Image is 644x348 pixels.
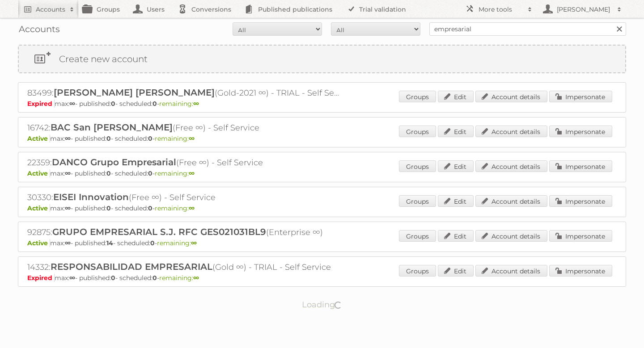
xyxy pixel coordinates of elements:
a: Edit [438,160,474,172]
p: max: - published: - scheduled: - [27,134,617,143]
strong: ∞ [189,169,195,177]
a: Edit [438,195,474,207]
h2: 16742: (Free ∞) - Self Service [27,122,340,134]
p: max: - published: - scheduled: - [27,239,617,247]
h2: [PERSON_NAME] [555,5,613,14]
a: Account details [475,230,547,242]
p: max: - published: - scheduled: - [27,169,617,177]
h2: 92875: (Enterprise ∞) [27,226,340,238]
a: Edit [438,230,474,242]
strong: ∞ [189,134,195,143]
a: Groups [399,126,436,137]
strong: 0 [111,274,115,282]
span: Active [27,134,50,143]
a: Account details [475,160,547,172]
strong: ∞ [65,169,71,177]
p: max: - published: - scheduled: - [27,274,617,282]
a: Impersonate [549,160,612,172]
span: Active [27,204,50,212]
a: Groups [399,91,436,102]
span: remaining: [155,134,195,143]
strong: 0 [148,134,153,143]
a: Account details [475,265,547,277]
a: Groups [399,195,436,207]
h2: 30330: (Free ∞) - Self Service [27,192,340,203]
a: Create new account [19,46,625,72]
span: Expired [27,100,55,108]
a: Groups [399,230,436,242]
a: Account details [475,126,547,137]
strong: ∞ [65,134,71,143]
a: Impersonate [549,126,612,137]
strong: ∞ [69,274,75,282]
span: GRUPO EMPRESARIAL S.J. RFC GES021031BL9 [52,226,266,237]
p: max: - published: - scheduled: - [27,100,617,108]
span: RESPONSABILIDAD EMPRESARIAL [51,261,212,272]
a: Account details [475,195,547,207]
strong: ∞ [193,274,199,282]
a: Groups [399,160,436,172]
strong: 0 [153,100,157,108]
a: Account details [475,91,547,102]
strong: 14 [106,239,113,247]
h2: 14332: (Gold ∞) - TRIAL - Self Service [27,261,340,273]
strong: 0 [111,100,115,108]
a: Impersonate [549,195,612,207]
p: max: - published: - scheduled: - [27,204,617,212]
strong: 0 [106,169,111,177]
span: BAC San [PERSON_NAME] [51,122,173,133]
span: Active [27,169,50,177]
strong: 0 [106,204,111,212]
strong: ∞ [65,204,71,212]
span: [PERSON_NAME] [PERSON_NAME] [54,87,215,98]
a: Impersonate [549,265,612,277]
strong: ∞ [69,100,75,108]
a: Edit [438,91,474,102]
strong: 0 [148,204,153,212]
span: Active [27,239,50,247]
span: remaining: [155,169,195,177]
span: Expired [27,274,55,282]
h2: 83499: (Gold-2021 ∞) - TRIAL - Self Service [27,87,340,99]
a: Impersonate [549,230,612,242]
span: remaining: [155,204,195,212]
h2: More tools [479,5,523,14]
strong: 0 [106,134,111,143]
strong: 0 [150,239,155,247]
a: Groups [399,265,436,277]
span: DANCO Grupo Empresarial [52,157,176,168]
span: remaining: [159,274,199,282]
a: Edit [438,126,474,137]
strong: 0 [148,169,153,177]
a: Impersonate [549,91,612,102]
h2: 22359: (Free ∞) - Self Service [27,157,340,168]
span: remaining: [159,100,199,108]
span: remaining: [157,239,197,247]
p: Loading [274,296,371,314]
h2: Accounts [36,5,65,14]
strong: ∞ [189,204,195,212]
strong: ∞ [193,100,199,108]
span: EISEI Innovation [53,192,129,202]
a: Edit [438,265,474,277]
strong: ∞ [65,239,71,247]
strong: ∞ [191,239,197,247]
strong: 0 [153,274,157,282]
